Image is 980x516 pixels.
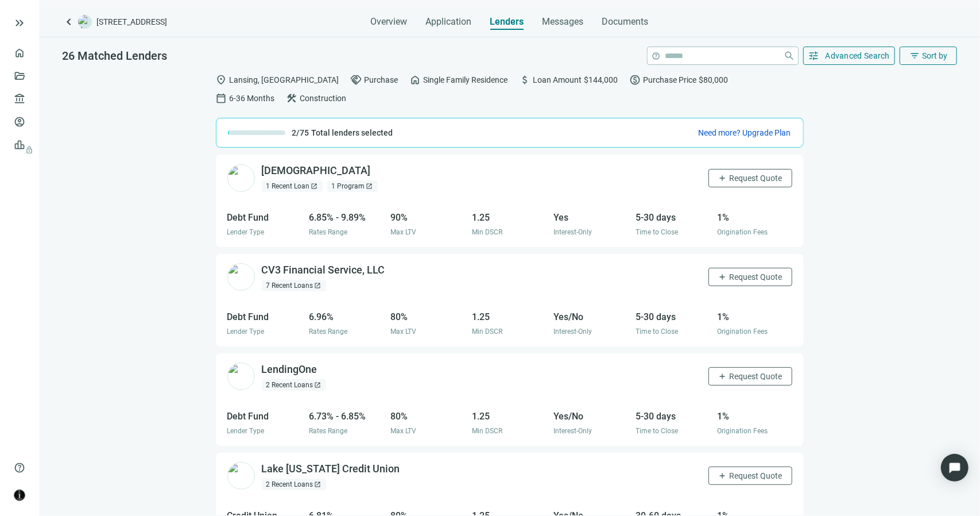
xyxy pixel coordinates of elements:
div: Yes/No [554,310,629,324]
span: handshake [351,74,362,86]
span: [STREET_ADDRESS] [96,16,167,28]
button: filter_listSort by [900,47,957,65]
button: Need more? Upgrade Plan [698,127,792,138]
span: Request Quote [730,471,783,480]
span: open_in_new [315,282,321,289]
div: 1 Recent Loan [262,180,323,192]
div: 80% [390,409,465,423]
span: $80,000 [699,74,729,86]
div: 1% [717,210,792,225]
span: Sort by [922,51,947,60]
div: Lake [US_STATE] Credit Union [262,462,400,476]
span: 6-36 Months [230,92,275,105]
span: Lansing, [GEOGRAPHIC_DATA] [230,74,339,86]
span: Rates Range [309,328,347,336]
span: Time to Close [636,328,678,336]
span: Messages [543,16,584,27]
span: filter_list [909,51,920,61]
span: Min DSCR [472,228,502,236]
div: 1.25 [472,409,547,423]
button: tuneAdvanced Search [803,47,896,65]
span: Time to Close [636,427,678,435]
span: Origination Fees [717,328,768,336]
div: Yes/No [554,409,629,423]
span: help [14,462,25,473]
span: open_in_new [315,382,321,388]
div: Loan Amount [520,74,618,86]
span: Construction [300,92,347,105]
span: Lenders [490,16,524,28]
span: Min DSCR [472,427,502,435]
span: Documents [602,16,649,28]
span: Single Family Residence [424,74,508,86]
span: Time to Close [636,228,678,236]
span: Interest-Only [554,427,592,435]
span: open_in_new [366,183,373,190]
a: keyboard_arrow_left [62,15,76,29]
span: Max LTV [390,427,416,435]
span: location_on [216,74,227,86]
span: home [410,74,421,86]
div: Debt Fund [227,310,302,324]
span: construction [286,93,298,104]
span: Lender Type [227,228,265,236]
span: Rates Range [309,427,347,435]
span: Rates Range [309,228,347,236]
img: deal-logo [78,15,92,29]
span: tune [808,50,820,61]
span: Lender Type [227,427,265,435]
span: help [652,52,661,60]
span: Max LTV [390,328,416,336]
button: keyboard_double_arrow_right [13,16,26,30]
span: Interest-Only [554,228,592,236]
span: attach_money [520,74,531,86]
div: 5-30 days [636,210,710,225]
span: add [718,174,727,183]
span: Request Quote [730,272,783,282]
img: 68f0e6ed-f538-4860-bbc1-396c910a60b7.png [227,164,255,192]
button: addRequest Quote [708,367,792,386]
div: 90% [390,210,465,225]
span: add [718,272,727,282]
span: 2/75 [292,127,309,138]
img: avatar [14,490,25,500]
div: CV3 Financial Service, LLC [262,263,385,278]
div: 1.25 [472,210,547,225]
div: LendingOne [262,363,317,377]
span: calendar_today [216,93,227,104]
div: 5-30 days [636,310,710,324]
div: Purchase Price [630,74,729,86]
div: 7 Recent Loans [262,280,326,291]
span: 26 Matched Lenders [62,49,167,63]
span: Origination Fees [717,427,768,435]
span: open_in_new [311,183,318,190]
button: addRequest Quote [708,169,792,187]
span: Advanced Search [826,51,890,60]
div: 2 Recent Loans [262,379,326,391]
span: Total lenders selected [312,127,393,138]
span: add [718,471,727,480]
div: Debt Fund [227,409,302,423]
img: aa4b625e-8646-4e70-96eb-ebd736f13efc [227,462,255,490]
span: Need more? Upgrade Plan [699,128,791,137]
span: open_in_new [315,481,321,488]
div: 2 Recent Loans [262,479,326,490]
button: addRequest Quote [708,467,792,485]
div: 1% [717,310,792,324]
img: 52b09785-51e1-4c5f-a8d5-50978b48ac90 [227,263,255,291]
span: Overview [371,16,408,28]
span: Interest-Only [554,328,592,336]
button: addRequest Quote [708,268,792,286]
div: Yes [554,210,629,225]
div: 80% [390,310,465,324]
span: Request Quote [730,174,783,183]
span: Purchase [365,74,398,86]
div: Debt Fund [227,210,302,225]
div: 6.73% - 6.85% [309,409,384,423]
div: 1 Program [327,180,378,192]
div: [DEMOGRAPHIC_DATA] [262,164,371,178]
div: 6.85% - 9.89% [309,210,384,225]
span: add [718,372,727,381]
span: Min DSCR [472,328,502,336]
